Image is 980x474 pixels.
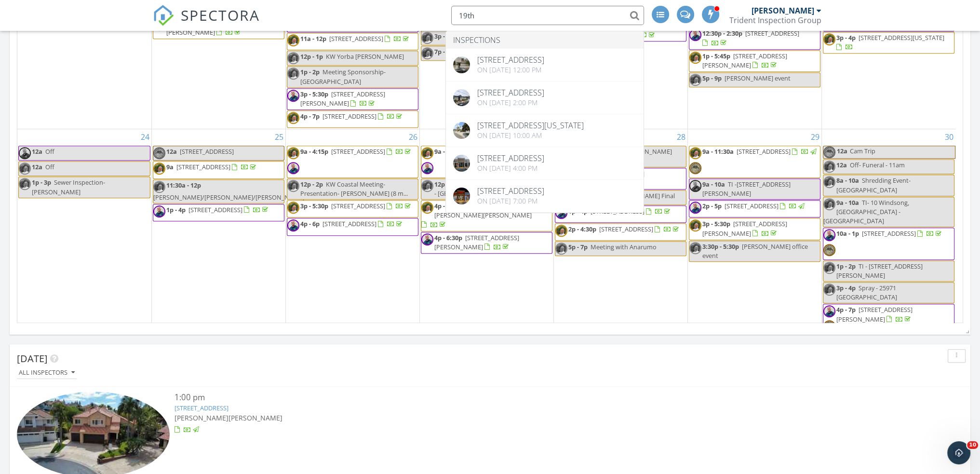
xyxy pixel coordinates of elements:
[453,56,470,73] img: streetview
[675,129,687,145] a: Go to August 28, 2025
[836,262,856,271] span: 1p - 2p
[689,29,701,41] img: sean_culpepper_cpi.png
[175,392,884,404] div: 1:00 pm
[434,32,454,41] span: 3p - 4p
[836,262,923,280] span: TI - [STREET_ADDRESS][PERSON_NAME]
[687,129,821,337] td: Go to August 29, 2025
[434,147,454,156] span: 9a - 3p
[823,228,955,259] a: 10a - 1p [STREET_ADDRESS]
[555,225,567,237] img: jeff_generic_pic.jpg
[702,52,787,69] a: 1p - 5:45p [STREET_ADDRESS][PERSON_NAME]
[300,34,411,43] a: 11a - 12p [STREET_ADDRESS]
[553,129,687,337] td: Go to August 28, 2025
[300,147,413,156] a: 9a - 4:15p [STREET_ADDRESS]
[568,169,644,187] span: [STREET_ADDRESS][PERSON_NAME]
[45,147,54,156] span: Off
[702,147,734,156] span: 9a - 11:30a
[421,162,433,174] img: sean_culpepper_cpi.png
[453,122,470,139] img: streetview
[421,233,433,245] img: sean_culpepper_cpi.png
[823,176,835,188] img: jeff_generic_pic.jpg
[287,180,299,192] img: jeff_generic_pic.jpg
[702,219,787,237] a: 3p - 5:30p [STREET_ADDRESS][PERSON_NAME]
[19,163,31,175] img: jeff_generic_pic.jpg
[836,284,897,301] span: Spray - 25971 [GEOGRAPHIC_DATA]
[166,163,258,171] a: 9a [STREET_ADDRESS]
[453,89,470,106] img: 6146158%2Fcover_photos%2FoKQGYTKUVCynOOLUUXNm%2Foriginal.6146158-1708386207832
[434,180,550,198] span: [PERSON_NAME] Sales Meeting - [GEOGRAPHIC_DATA]
[850,161,905,169] span: Off- Funeral - 11am
[725,74,791,82] span: [PERSON_NAME] event
[421,146,552,177] a: 9a - 3p [STREET_ADDRESS]
[453,155,470,172] img: cover.jpg
[725,202,779,210] span: [STREET_ADDRESS]
[175,404,228,412] a: [STREET_ADDRESS]
[555,243,567,255] img: jeff_generic_pic.jpg
[153,204,284,221] a: 1p - 4p [STREET_ADDRESS]
[300,112,404,121] a: 4p - 7p [STREET_ADDRESS]
[32,163,42,171] span: 12a
[300,90,385,108] span: [STREET_ADDRESS][PERSON_NAME]
[300,34,326,43] span: 11a - 12p
[446,49,644,81] a: [STREET_ADDRESS] On [DATE] 12:00 pm
[228,413,282,422] span: [PERSON_NAME]
[300,219,320,228] span: 4p - 6p
[300,90,328,98] span: 3p - 5:30p
[322,219,376,228] span: [STREET_ADDRESS]
[823,229,835,241] img: sean_culpepper_cpi.png
[287,218,418,235] a: 4p - 6p [STREET_ADDRESS]
[555,223,686,241] a: 2p - 4:30p [STREET_ADDRESS]
[166,205,270,214] a: 1p - 4p [STREET_ADDRESS]
[477,122,584,129] div: [STREET_ADDRESS][US_STATE]
[19,178,31,190] img: jeff_generic_pic.jpg
[689,146,820,177] a: 9a - 11:30a [STREET_ADDRESS]
[702,242,739,251] span: 3:30p - 5:30p
[702,74,722,82] span: 5p - 9p
[300,90,385,108] a: 3p - 5:30p [STREET_ADDRESS][PERSON_NAME]
[836,305,913,323] span: [STREET_ADDRESS][PERSON_NAME]
[947,441,970,464] iframe: Intercom live chat
[477,56,544,64] div: [STREET_ADDRESS]
[477,132,584,139] div: On [DATE] 10:00 am
[823,32,955,54] a: 3p - 4p [STREET_ADDRESS][US_STATE]
[153,161,284,178] a: 9a [STREET_ADDRESS]
[568,225,681,233] a: 2p - 4:30p [STREET_ADDRESS]
[421,32,433,44] img: jeff_generic_pic.jpg
[300,180,323,189] span: 12p - 2p
[568,243,588,251] span: 5p - 7p
[300,219,404,228] a: 4p - 6p [STREET_ADDRESS]
[153,5,174,26] img: The Best Home Inspection Software - Spectora
[702,29,742,38] span: 12:30p - 2:30p
[555,205,686,223] a: 1p - 4p [STREET_ADDRESS]
[407,129,419,145] a: Go to August 26, 2025
[434,233,519,251] span: [STREET_ADDRESS][PERSON_NAME]
[287,52,299,64] img: jeff_generic_pic.jpg
[287,202,299,214] img: jeff_generic_pic.jpg
[568,207,672,216] a: 1p - 4p [STREET_ADDRESS]
[967,441,978,449] span: 10
[836,305,856,314] span: 4p - 7p
[702,242,808,260] span: [PERSON_NAME] office event
[300,147,328,156] span: 9a - 4:15p
[434,47,454,56] span: 7p - 9p
[434,147,538,156] a: 9a - 3p [STREET_ADDRESS]
[836,284,856,292] span: 3p - 4p
[434,202,462,210] span: 4p - 6:30p
[702,219,787,237] span: [STREET_ADDRESS][PERSON_NAME]
[287,112,299,124] img: jeff_generic_pic.jpg
[287,219,299,231] img: sean_culpepper_cpi.png
[421,232,552,254] a: 4p - 6:30p [STREET_ADDRESS][PERSON_NAME]
[446,114,644,147] a: [STREET_ADDRESS][US_STATE] On [DATE] 10:00 am
[434,233,519,251] a: 4p - 6:30p [STREET_ADDRESS][PERSON_NAME]
[823,33,835,45] img: jeff_generic_pic.jpg
[32,178,105,196] span: Sewer Inspection- [PERSON_NAME]
[421,147,433,159] img: jeff_generic_pic.jpg
[836,198,859,207] span: 9a - 10a
[823,284,835,296] img: jeff_generic_pic.jpg
[689,202,701,214] img: sean_culpepper_cpi.png
[809,129,821,145] a: Go to August 29, 2025
[729,15,821,25] div: Trident Inspection Group
[689,242,701,254] img: jeff_generic_pic.jpg
[689,180,701,192] img: sean_culpepper_cpi.png
[689,147,701,159] img: jeff_generic_pic.jpg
